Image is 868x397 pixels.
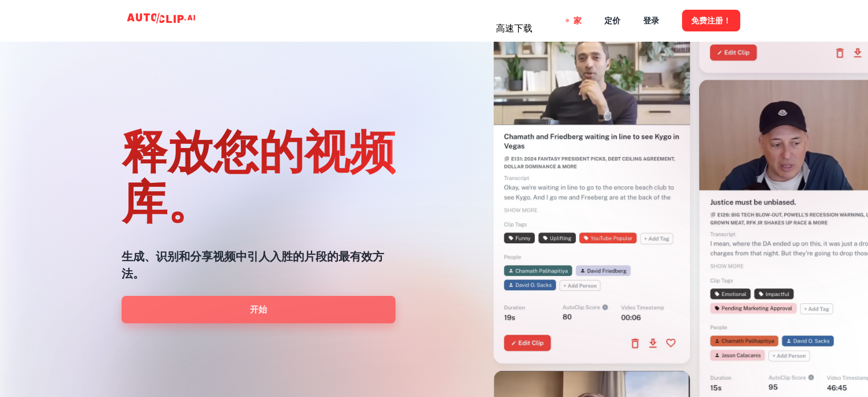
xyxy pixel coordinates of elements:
font: 家 [574,17,582,26]
font: 释放您的视频库。 [122,122,395,227]
font: 生成、识别和分享视频中引人入胜的片段的最有效方法。 [122,250,384,280]
a: 开始 [122,296,395,323]
font: 定价 [604,17,620,26]
font: 免费注册！ [691,17,731,26]
button: 免费注册！ [682,10,740,31]
font: 高速下载 [495,23,532,34]
font: 登录 [643,17,659,26]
